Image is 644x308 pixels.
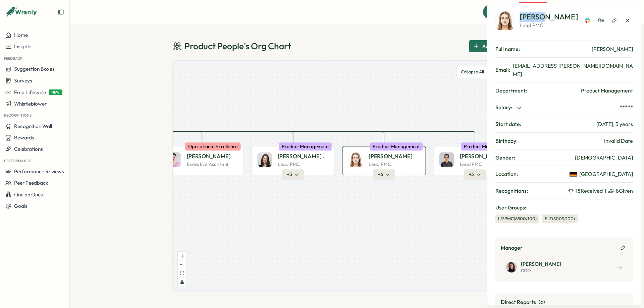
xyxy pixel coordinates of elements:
[14,191,43,198] span: One on Ones
[187,152,230,160] p: [PERSON_NAME]
[57,9,64,15] button: Expand sidebar
[342,146,426,175] div: Friederike Giese[PERSON_NAME]Lead PMCProduct Management+6
[370,142,423,150] div: Product Management
[14,180,48,186] span: Peer Feedback
[495,214,539,223] div: L/SPMC (6800/100)
[483,4,549,19] button: Quick Actions
[257,152,272,167] img: Elisabetta ​Casagrande
[14,146,43,152] span: Celebrations
[348,152,363,167] img: Friederike Giese
[278,161,300,167] p: Lead PMC
[278,152,324,160] p: [PERSON_NAME] ​.
[439,152,454,167] img: Hasan Naqvi
[495,153,515,162] span: Gender:
[506,262,517,272] img: Viktoria Korzhova
[519,2,547,7] span: 3 tasks waiting
[187,161,229,167] p: Executive Assistant
[369,161,391,167] p: Lead PMC
[160,146,244,175] div: Ketevan Dzukaevi[PERSON_NAME]Executive AssistantOperational Excellence
[178,278,186,287] button: toggle interactivity
[469,40,541,52] button: Add Employment Record
[14,66,55,72] span: Suggestion Boxes
[14,32,28,38] span: Home
[495,187,528,195] span: Recognitions:
[14,134,34,141] span: Rewards
[464,170,486,180] button: +3
[495,203,633,212] span: User Groups:
[251,146,335,175] div: Elisabetta ​Casagrande[PERSON_NAME] ​.Lead PMCProduct Management+3
[495,103,512,112] span: Salary:
[378,171,383,178] span: + 6
[501,244,523,252] span: Manager
[14,168,64,175] span: Performance Reviews
[184,40,291,52] span: Product People 's Org Chart
[14,89,46,96] span: Emp Lifecycle
[14,77,32,84] span: Surveys
[460,161,482,167] p: Lead PMC
[14,123,52,129] span: Recognition Wall
[495,120,521,128] span: Start date:
[369,152,412,160] p: [PERSON_NAME]
[461,142,514,150] div: Product Management
[495,170,518,178] span: Location:
[287,171,292,178] span: + 3
[166,152,181,167] img: Ketevan Dzukaevi
[521,260,561,268] span: [PERSON_NAME]
[279,142,331,150] div: Product Management
[495,45,520,53] span: Full name:
[14,101,47,107] span: Whistleblower
[495,137,518,145] span: Birthday:
[469,171,474,178] span: + 3
[178,252,186,287] div: React Flow controls
[457,66,496,78] button: Collapse All
[433,146,517,175] div: Hasan Naqvi[PERSON_NAME]Lead PMCProduct Management+3
[495,86,527,95] span: Department:
[178,252,186,260] button: zoom in
[521,268,561,274] span: COO
[178,269,186,278] button: fit view
[373,170,395,180] button: +6
[14,203,28,209] span: Goals
[185,142,240,150] div: Operational Excellence
[178,260,186,269] button: zoom out
[495,66,510,74] span: Email:
[14,43,32,50] span: Insights
[49,89,62,95] span: NEW
[513,62,633,78] span: [EMAIL_ADDRESS][PERSON_NAME][DOMAIN_NAME]
[460,152,503,160] p: [PERSON_NAME]
[282,170,304,180] button: +3
[482,41,535,52] span: Add Employment Record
